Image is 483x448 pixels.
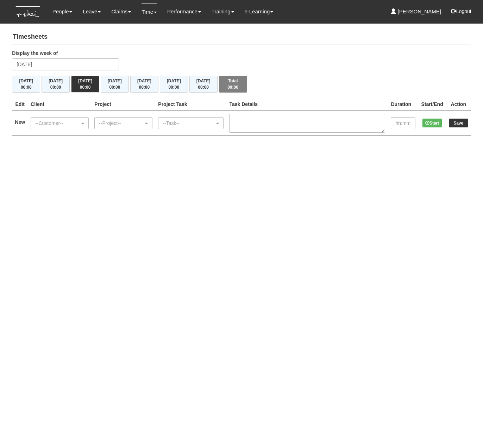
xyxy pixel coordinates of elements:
[31,117,89,129] button: --Customer--
[12,76,40,93] button: [DATE]00:00
[142,4,157,20] a: Time
[198,85,209,90] span: 00:00
[80,85,91,90] span: 00:00
[158,117,224,129] button: --Task--
[422,119,442,127] button: Start
[168,85,179,90] span: 00:00
[50,85,61,90] span: 00:00
[12,98,28,111] th: Edit
[226,98,388,111] th: Task Details
[101,76,129,93] button: [DATE]00:00
[227,85,238,90] span: 00:00
[42,76,70,93] button: [DATE]00:00
[15,119,25,126] label: New
[92,98,155,111] th: Project
[21,85,32,90] span: 00:00
[449,119,468,127] input: Save
[130,76,158,93] button: [DATE]00:00
[52,4,73,20] a: People
[160,76,188,93] button: [DATE]00:00
[212,4,234,20] a: Training
[155,98,226,111] th: Project Task
[167,4,201,20] a: Performance
[109,85,120,90] span: 00:00
[99,120,144,127] div: --Project--
[219,76,247,93] button: Total00:00
[35,120,80,127] div: --Customer--
[245,4,274,20] a: e-Learning
[94,117,152,129] button: --Project--
[12,50,58,57] label: Display the week of
[391,117,415,129] input: hh:mm
[388,98,418,111] th: Duration
[12,30,471,44] h4: Timesheets
[83,4,101,20] a: Leave
[163,120,215,127] div: --Task--
[71,76,99,93] button: [DATE]00:00
[391,4,441,20] a: [PERSON_NAME]
[446,3,476,20] button: Logout
[12,76,471,93] div: Timesheet Week Summary
[418,98,446,111] th: Start/End
[28,98,92,111] th: Client
[139,85,150,90] span: 00:00
[189,76,218,93] button: [DATE]00:00
[446,98,471,111] th: Action
[111,4,131,20] a: Claims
